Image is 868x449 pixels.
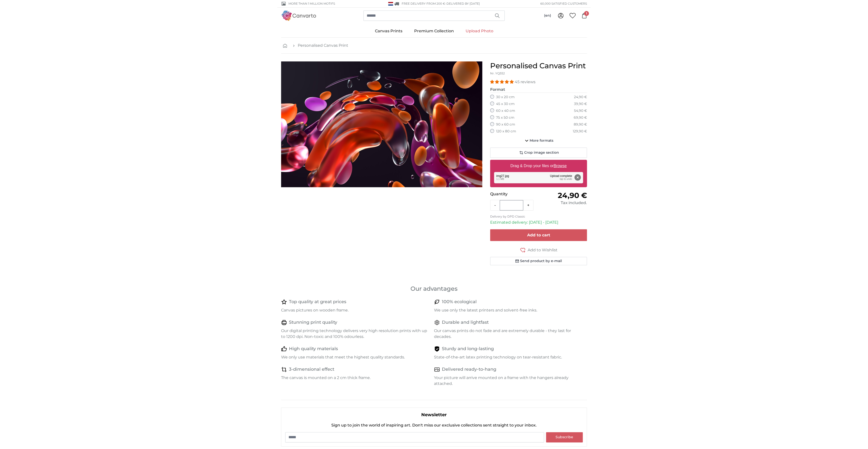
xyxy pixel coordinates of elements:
div: 129,90 € [573,129,587,134]
p: We only use materials that meet the highest quality standards. [281,354,430,360]
button: + [523,200,533,210]
button: Send product by e-mail [490,257,587,265]
span: Delivered by [DATE] [446,2,480,5]
h4: 3-dimensional effect [289,366,334,373]
button: More formats [490,136,587,146]
label: Drag & Drop your files or [508,161,569,171]
span: 60,000 satisfied customers [540,1,587,6]
span: 45 reviews [515,80,535,84]
label: 60 x 40 cm [496,108,515,113]
h4: Delivered ready-to-hang [442,366,496,373]
button: Subscribe [546,432,583,442]
label: 45 x 30 cm [496,102,515,106]
span: Sign up to join the world of inspiring art. Don't miss our exclusive collections sent straight to... [285,422,583,428]
button: Add to cart [490,229,587,241]
h4: Stunning print quality [289,319,337,326]
p: Estimated delivery: [DATE] - [DATE] [490,219,587,225]
h4: High quality materials [289,345,338,352]
img: Netherlands [388,2,393,6]
p: Delivery by DPD Classic [490,215,587,219]
button: Crop image section [490,148,587,158]
p: Canvas pictures on wooden frame. [281,307,430,313]
a: Personalised Canvas Print [298,43,348,48]
span: Subscribe [556,435,573,439]
a: Upload Photo [460,25,499,37]
button: Add to Wishlist [490,247,587,253]
label: 90 x 60 cm [496,122,515,127]
h4: Sturdy and long-lasting [442,345,494,352]
button: - [490,200,500,210]
img: personalised-canvas-print [281,61,482,187]
span: FREE delivery from 200 € [402,2,445,5]
div: Tax included. [539,200,587,206]
p: State-of-the-art latex printing technology on tear-resistant fabric. [434,354,583,360]
h4: 100% ecological [442,299,477,305]
a: Premium Collection [408,25,460,37]
span: 1 [584,11,589,16]
p: Our canvas prints do not fade and are extremely durable - they last for decades. [434,328,583,340]
span: More than 1 million motifs [288,1,335,6]
label: 120 x 80 cm [496,129,516,134]
div: 24,90 € [574,95,587,100]
h4: Durable and lightfast [442,319,489,326]
img: Canvarto [281,11,316,21]
span: Add to cart [527,233,550,237]
h1: Personalised Canvas Print [490,61,587,70]
div: 39,90 € [574,102,587,106]
p: The canvas is mounted on a 2 cm thick frame. [281,375,430,381]
div: 89,90 € [574,122,587,127]
span: 24,90 € [558,191,587,200]
span: 4.93 stars [490,80,515,84]
p: Your picture will arrive mounted on a frame with the hangers already attached. [434,375,583,387]
p: We use only the latest printers and solvent-free inks. [434,307,583,313]
h3: Our advantages [281,285,587,293]
h3: Newsletter [285,412,583,418]
div: 1 of 1 [281,61,482,187]
div: 54,90 € [574,108,587,113]
legend: Format [490,87,587,93]
span: Crop image section [524,150,559,155]
label: 30 x 20 cm [496,95,515,100]
span: Add to Wishlist [528,247,558,253]
div: 69,90 € [574,115,587,120]
span: Nr. YQ552 [490,71,505,75]
p: Quantity [490,191,538,197]
span: - [445,2,480,5]
span: More formats [530,138,553,143]
label: 75 x 50 cm [496,115,514,120]
p: Our digital printing technology delivers very high resolution prints with up to 1200 dpi. Non-tox... [281,328,430,340]
nav: breadcrumbs [281,38,587,54]
button: (en) [540,11,555,20]
h4: Top quality at great prices [289,299,346,305]
u: Browse [554,164,567,168]
a: Canvas Prints [369,25,408,37]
